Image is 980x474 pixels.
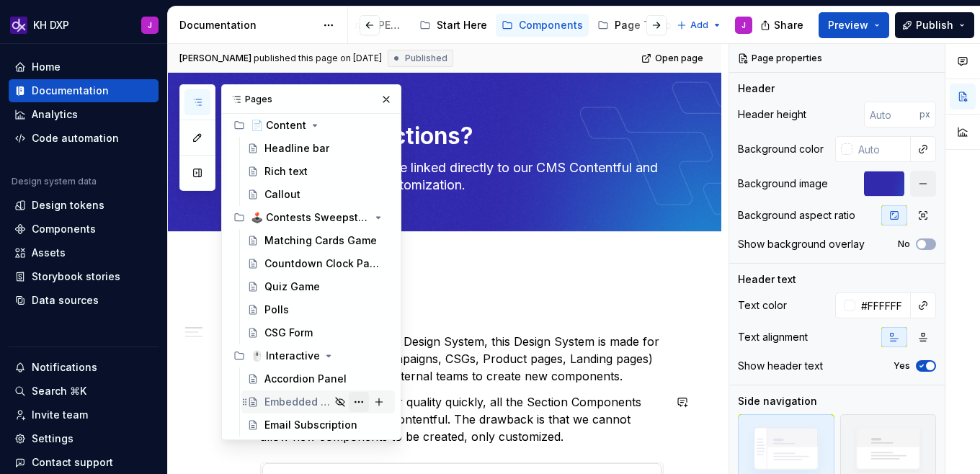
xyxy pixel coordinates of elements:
[9,289,159,312] a: Data sources
[3,9,164,40] button: KH DXPJ
[894,360,910,372] label: Yes
[738,142,824,156] div: Background color
[33,18,69,32] div: KH DXP
[264,395,330,409] div: Embedded Map
[264,141,329,156] div: Headline bar
[690,19,708,31] span: Add
[738,394,817,408] div: Side navigation
[251,118,306,133] div: 📄 Content
[32,455,113,470] div: Contact support
[32,269,120,284] div: Storybook stories
[32,431,73,446] div: Settings
[9,194,159,217] a: Design tokens
[852,136,911,162] input: Auto
[32,60,61,74] div: Home
[741,19,746,31] div: J
[738,272,796,287] div: Header text
[241,183,395,206] a: Callout
[260,333,664,385] p: Unlike a regular in-house Design System, this Design System is made for Marketing purposes (Campa...
[9,127,159,150] a: Code automation
[738,359,823,373] div: Show header text
[414,14,493,37] a: Start Here
[241,390,395,413] a: Embedded Map
[738,298,787,313] div: Text color
[241,321,395,344] a: CSG Form
[405,53,447,64] span: Published
[32,293,99,308] div: Data sources
[9,218,159,241] a: Components
[10,17,27,34] img: 0784b2da-6f85-42e6-8793-4468946223dc.png
[32,246,66,260] div: Assets
[32,198,104,213] div: Design tokens
[260,393,664,445] p: Because we aim to deliver quality quickly, all the Section Components can be authored within Cont...
[228,344,395,367] div: 🖱️ Interactive
[637,48,710,68] a: Open page
[228,206,395,229] div: 🕹️ Contests Sweepstakes Games
[32,360,97,375] div: Notifications
[241,229,395,252] a: Matching Cards Game
[263,11,576,40] div: Page tree
[251,210,370,225] div: 🕹️ Contests Sweepstakes Games
[32,84,109,98] div: Documentation
[615,18,697,32] div: Page Templates
[9,451,159,474] button: Contact support
[257,156,661,197] textarea: Section Components are linked directly to our CMS Contentful and have strictly limited customizat...
[12,176,97,187] div: Design system data
[592,14,703,37] a: Page Templates
[437,18,487,32] div: Start Here
[241,298,395,321] a: Polls
[738,176,828,191] div: Background image
[828,18,868,32] span: Preview
[9,79,159,102] a: Documentation
[32,384,86,398] div: Search ⌘K
[264,372,347,386] div: Accordion Panel
[672,15,726,35] button: Add
[519,18,583,32] div: Components
[855,292,911,318] input: Auto
[9,427,159,450] a: Settings
[241,160,395,183] a: Rich text
[264,256,383,271] div: Countdown Clock Panel
[241,252,395,275] a: Countdown Clock Panel
[264,326,313,340] div: CSG Form
[9,103,159,126] a: Analytics
[241,275,395,298] a: Quiz Game
[32,408,88,422] div: Invite team
[251,349,320,363] div: 🖱️ Interactive
[148,19,152,31] div: J
[222,85,401,114] div: Pages
[916,18,953,32] span: Publish
[738,237,865,251] div: Show background overlay
[264,303,289,317] div: Polls
[819,12,889,38] button: Preview
[32,107,78,122] div: Analytics
[179,18,316,32] div: Documentation
[898,238,910,250] label: No
[264,233,377,248] div: Matching Cards Game
[496,14,589,37] a: Components
[254,53,382,64] div: published this page on [DATE]
[264,418,357,432] div: Email Subscription
[9,356,159,379] button: Notifications
[228,114,395,137] div: 📄 Content
[241,367,395,390] a: Accordion Panel
[9,265,159,288] a: Storybook stories
[738,208,855,223] div: Background aspect ratio
[919,109,930,120] p: px
[260,298,664,321] h2: Overview
[738,107,806,122] div: Header height
[9,403,159,426] a: Invite team
[179,53,251,64] span: [PERSON_NAME]
[895,12,974,38] button: Publish
[241,413,395,437] a: Email Subscription
[264,187,300,202] div: Callout
[9,55,159,79] a: Home
[9,380,159,403] button: Search ⌘K
[753,12,813,38] button: Share
[257,119,661,153] textarea: What are sections?
[264,164,308,179] div: Rich text
[241,137,395,160] a: Headline bar
[9,241,159,264] a: Assets
[738,81,775,96] div: Header
[738,330,808,344] div: Text alignment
